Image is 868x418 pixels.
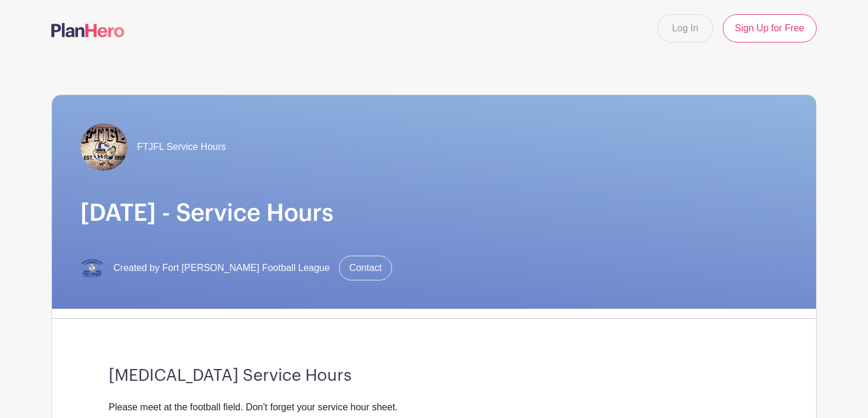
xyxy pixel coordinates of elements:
[113,261,329,275] span: Created by Fort [PERSON_NAME] Football League
[657,14,713,43] a: Log In
[109,366,759,386] h3: [MEDICAL_DATA] Service Hours
[137,140,226,154] span: FTJFL Service Hours
[80,123,128,171] img: FTJFL%203.jpg
[51,23,125,37] img: logo-507f7623f17ff9eddc593b1ce0a138ce2505c220e1c5a4e2b4648c50719b7d32.svg
[723,14,817,43] a: Sign Up for Free
[109,400,759,414] div: Please meet at the football field. Don't forget your service hour sheet.
[80,199,788,227] h1: [DATE] - Service Hours
[339,256,391,280] a: Contact
[80,256,104,280] img: 2.png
